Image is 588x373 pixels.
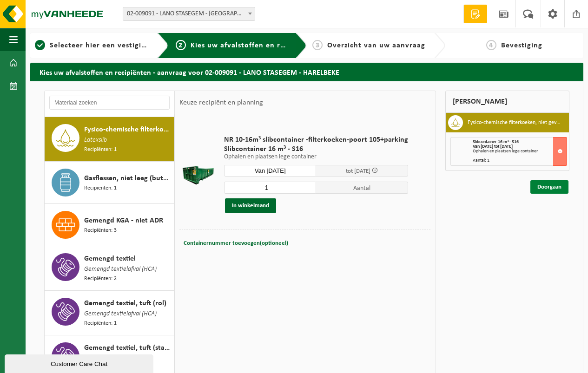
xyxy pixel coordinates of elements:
button: In winkelmand [225,198,276,213]
input: Selecteer datum [224,165,316,177]
span: Gemengd textiel [84,253,136,264]
span: Gemengd KGA - niet ADR [84,215,163,226]
div: Aantal: 1 [473,158,567,163]
span: Gemengd textiel, tuft (stansresten), recycleerbaar [84,342,172,353]
p: Ophalen en plaatsen lege container [224,154,408,160]
button: Gemengd KGA - niet ADR Recipiënten: 3 [45,204,174,246]
span: Recipiënten: 1 [84,319,117,328]
span: Latexslib [84,135,107,145]
span: Recipiënten: 1 [84,145,117,154]
span: 1 [35,40,45,50]
span: 2 [176,40,186,50]
span: Recipiënten: 1 [84,184,117,193]
iframe: chat widget [5,353,155,373]
div: [PERSON_NAME] [445,91,570,113]
a: 1Selecteer hier een vestiging [35,40,150,51]
span: Fysico-chemische filterkoeken, niet gevaarlijk [84,124,172,135]
span: Aantal [316,182,408,194]
span: Recipiënten: 2 [84,275,117,283]
h2: Kies uw afvalstoffen en recipiënten - aanvraag voor 02-009091 - LANO STASEGEM - HARELBEKE [30,63,583,81]
span: Bevestiging [501,42,542,49]
span: 02-009091 - LANO STASEGEM - HARELBEKE [123,7,255,20]
span: Selecteer hier een vestiging [50,42,150,49]
input: Materiaal zoeken [49,96,170,110]
a: Doorgaan [530,180,568,194]
span: NR 10-16m³ slibcontainer -filterkoeken-poort 105+parking [224,135,408,144]
div: Keuze recipiënt en planning [175,91,268,114]
span: 4 [486,40,496,50]
span: Slibcontainer 16 m³ - S16 [473,139,519,144]
span: Gemengd textielafval (HCA) [84,264,157,275]
span: Recipiënten: 3 [84,226,117,235]
button: Containernummer toevoegen(optioneel) [183,237,289,250]
span: Slibcontainer 16 m³ - S16 [224,144,408,154]
button: Gasflessen, niet leeg (butaan) Recipiënten: 1 [45,162,174,204]
span: Gemengd textielafval (HCA) [84,309,157,319]
span: Overzicht van uw aanvraag [327,42,425,49]
button: Gemengd textiel, tuft (rol) Gemengd textielafval (HCA) Recipiënten: 1 [45,291,174,335]
div: Ophalen en plaatsen lege container [473,149,567,154]
button: Fysico-chemische filterkoeken, niet gevaarlijk Latexslib Recipiënten: 1 [45,117,174,162]
span: 3 [312,40,323,50]
span: tot [DATE] [346,168,370,174]
span: Kies uw afvalstoffen en recipiënten [191,42,318,49]
span: Gemengd textiel, tuft (rol) [84,298,166,309]
span: Containernummer toevoegen(optioneel) [184,240,288,246]
button: Gemengd textiel Gemengd textielafval (HCA) Recipiënten: 2 [45,246,174,291]
span: Gasflessen, niet leeg (butaan) [84,173,172,184]
strong: Van [DATE] tot [DATE] [473,144,513,149]
h3: Fysico-chemische filterkoeken, niet gevaarlijk - latexslib [468,115,562,130]
span: 02-009091 - LANO STASEGEM - HARELBEKE [123,7,255,21]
